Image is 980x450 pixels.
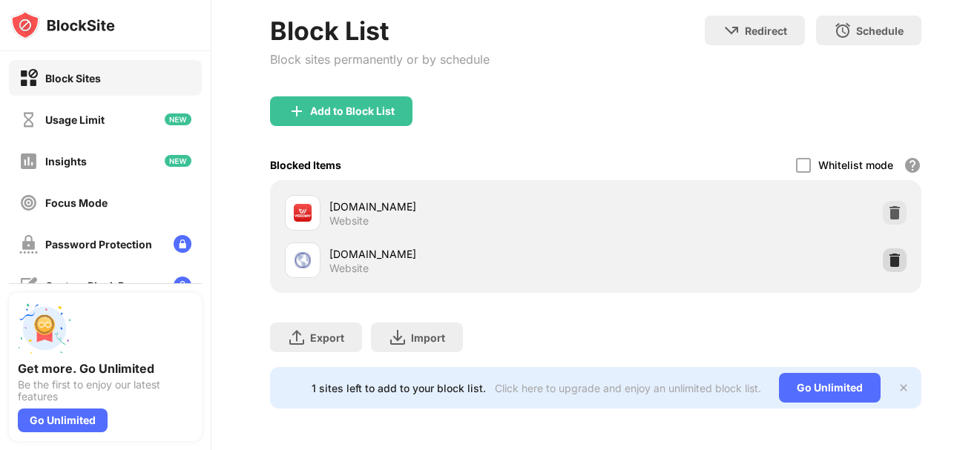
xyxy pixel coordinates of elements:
[329,246,596,262] div: [DOMAIN_NAME]
[818,159,893,171] div: Whitelist mode
[10,10,115,40] img: logo-blocksite.svg
[18,302,71,355] img: push-unlimited.svg
[745,24,787,37] div: Redirect
[19,277,38,295] img: customize-block-page-off.svg
[19,69,38,87] img: block-on.svg
[294,251,312,269] img: favicons
[294,204,312,222] img: favicons
[19,193,38,212] img: focus-off.svg
[898,382,910,394] img: x-button.svg
[495,382,761,394] div: Click here to upgrade and enjoy an unlimited block list.
[312,382,486,394] div: 1 sites left to add to your block list.
[18,361,193,376] div: Get more. Go Unlimited
[45,238,152,251] div: Password Protection
[411,331,445,344] div: Import
[18,379,193,403] div: Be the first to enjoy our latest features
[45,72,101,85] div: Block Sites
[779,373,881,403] div: Go Unlimited
[270,159,341,171] div: Blocked Items
[19,235,38,254] img: password-protection-off.svg
[165,113,191,125] img: new-icon.svg
[329,262,369,275] div: Website
[19,152,38,171] img: insights-off.svg
[19,110,38,129] img: time-usage-off.svg
[165,155,191,167] img: new-icon.svg
[45,155,87,168] div: Insights
[270,52,490,67] div: Block sites permanently or by schedule
[45,279,143,292] div: Custom Block Page
[329,199,596,214] div: [DOMAIN_NAME]
[310,105,395,117] div: Add to Block List
[270,16,490,46] div: Block List
[45,196,108,209] div: Focus Mode
[18,408,108,432] div: Go Unlimited
[329,214,369,228] div: Website
[174,235,191,253] img: lock-menu.svg
[310,331,344,344] div: Export
[174,277,191,294] img: lock-menu.svg
[856,24,904,37] div: Schedule
[45,113,105,126] div: Usage Limit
